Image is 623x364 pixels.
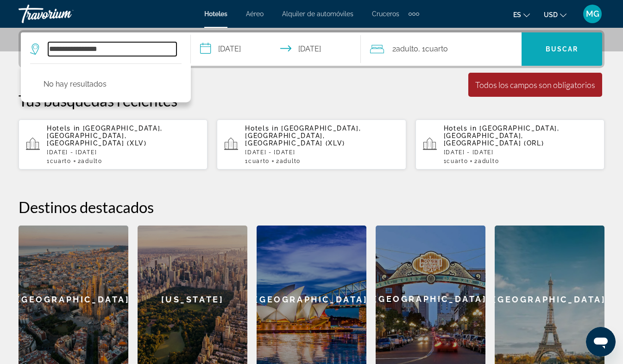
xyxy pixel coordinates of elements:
[546,45,579,53] span: Buscar
[19,2,111,26] a: Travorium
[396,44,418,53] span: Adulto
[586,9,599,19] span: MG
[246,10,264,18] a: Aéreo
[425,44,448,53] span: Cuarto
[21,63,191,102] div: Destination search results
[19,198,604,216] h2: Destinos destacados
[282,10,353,18] a: Alquiler de automóviles
[44,78,107,91] p: No hay resultados
[544,11,558,19] span: USD
[444,158,468,164] span: 1
[50,158,71,164] span: Cuarto
[217,119,406,170] button: Hotels in [GEOGRAPHIC_DATA], [GEOGRAPHIC_DATA], [GEOGRAPHIC_DATA] (XLV)[DATE] - [DATE]1Cuarto2Adulto
[444,125,560,147] span: [GEOGRAPHIC_DATA], [GEOGRAPHIC_DATA], [GEOGRAPHIC_DATA] (ORL)
[361,32,522,66] button: Travelers: 2 adults, 0 children
[245,125,278,132] span: Hotels in
[474,158,499,164] span: 2
[47,125,80,132] span: Hotels in
[19,119,208,170] button: Hotels in [GEOGRAPHIC_DATA], [GEOGRAPHIC_DATA], [GEOGRAPHIC_DATA] (XLV)[DATE] - [DATE]1Cuarto2Adulto
[47,125,163,147] span: [GEOGRAPHIC_DATA], [GEOGRAPHIC_DATA], [GEOGRAPHIC_DATA] (XLV)
[47,158,71,164] span: 1
[245,149,398,156] p: [DATE] - [DATE]
[280,158,301,164] span: Adulto
[48,42,176,56] input: Search hotel destination
[248,158,270,164] span: Cuarto
[522,32,602,66] button: Search
[544,8,566,21] button: Change currency
[276,158,301,164] span: 2
[513,8,530,21] button: Change language
[245,158,270,164] span: 1
[47,149,200,156] p: [DATE] - [DATE]
[372,10,399,18] a: Cruceros
[392,43,418,56] span: 2
[447,158,468,164] span: Cuarto
[586,327,616,357] iframe: Button to launch messaging window
[21,32,602,66] div: Search widget
[415,119,604,170] button: Hotels in [GEOGRAPHIC_DATA], [GEOGRAPHIC_DATA], [GEOGRAPHIC_DATA] (ORL)[DATE] - [DATE]1Cuarto2Adulto
[81,158,102,164] span: Adulto
[204,10,227,18] a: Hoteles
[478,158,499,164] span: Adulto
[78,158,102,164] span: 2
[245,125,361,147] span: [GEOGRAPHIC_DATA], [GEOGRAPHIC_DATA], [GEOGRAPHIC_DATA] (XLV)
[19,91,604,110] p: Tus búsquedas recientes
[191,32,361,66] button: Select check in and out date
[580,4,604,24] button: User Menu
[444,149,597,156] p: [DATE] - [DATE]
[475,80,595,90] div: Todos los campos son obligatorios
[444,125,477,132] span: Hotels in
[409,6,419,21] button: Extra navigation items
[418,43,448,56] span: , 1
[513,11,521,19] span: es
